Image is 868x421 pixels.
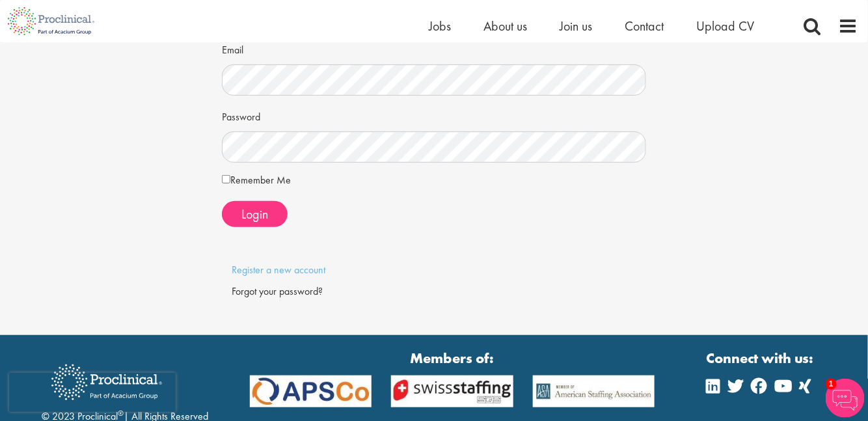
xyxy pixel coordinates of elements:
iframe: reCAPTCHA [9,373,176,412]
span: 1 [826,379,837,390]
a: About us [483,18,527,34]
a: Upload CV [696,18,754,34]
span: Login [241,206,268,223]
label: Email [222,38,243,58]
a: Join us [560,18,592,34]
div: Forgot your password? [232,284,636,299]
button: Login [222,201,288,227]
strong: Members of: [250,348,655,368]
input: Remember Me [222,175,230,183]
a: Jobs [429,18,451,34]
label: Password [222,105,260,125]
a: Contact [625,18,664,34]
img: APSCo [381,375,522,408]
img: APSCo [523,375,664,408]
a: Register a new account [232,263,325,277]
sup: ® [118,408,124,418]
img: Chatbot [826,379,865,418]
img: APSCo [240,375,381,408]
strong: Connect with us: [706,348,817,368]
label: Remember Me [222,172,291,188]
img: Proclinical Recruitment [42,355,172,409]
